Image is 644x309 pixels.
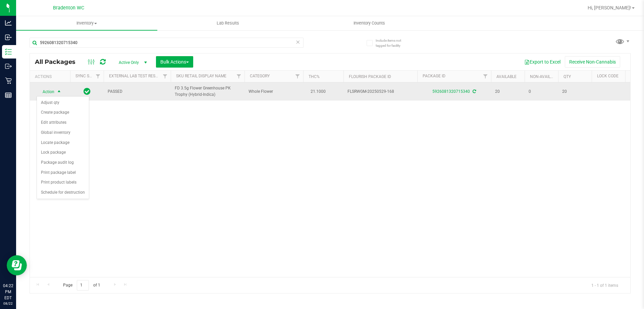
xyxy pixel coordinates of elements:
[75,74,101,78] a: Sync Status
[565,56,620,68] button: Receive Non-Cannabis
[432,89,470,94] a: 5926081320715340
[480,71,491,82] a: Filter
[495,88,521,95] span: 20
[5,20,12,26] inline-svg: Analytics
[208,20,248,26] span: Lab Results
[84,87,91,96] span: In Sync
[5,63,12,70] inline-svg: Outbound
[233,71,245,82] a: Filter
[496,74,517,79] a: Available
[37,128,89,138] li: Global inventory
[16,16,157,30] a: Inventory
[520,56,565,68] button: Export to Excel
[588,5,631,10] span: Hi, [PERSON_NAME]!
[37,168,89,178] li: Print package label
[5,77,12,84] inline-svg: Retail
[472,89,476,94] span: Sync from Compliance System
[156,56,193,68] button: Bulk Actions
[37,188,89,198] li: Schedule for destruction
[30,38,304,48] input: Search Package ID, Item Name, SKU, Lot or Part Number...
[7,255,27,275] iframe: Resource center
[5,92,12,99] inline-svg: Reports
[292,71,303,82] a: Filter
[347,88,413,95] span: FLSRWGM-20250529-168
[37,158,89,168] li: Package audit log
[37,138,89,148] li: Locate package
[108,88,167,95] span: PASSED
[376,38,409,48] span: Include items not tagged for facility
[5,34,12,41] inline-svg: Inbound
[157,16,299,30] a: Lab Results
[249,88,299,95] span: Whole Flower
[309,74,320,79] a: THC%
[529,88,554,95] span: 0
[35,74,67,79] div: Actions
[3,301,13,306] p: 08/22
[296,38,300,46] span: Clear
[37,108,89,118] li: Create package
[423,74,445,78] a: Package ID
[37,148,89,158] li: Lock package
[37,118,89,128] li: Edit attributes
[5,48,12,55] inline-svg: Inventory
[57,280,106,291] span: Page of 1
[250,74,270,78] a: Category
[16,20,157,26] span: Inventory
[562,88,588,95] span: 20
[53,5,84,11] span: Bradenton WC
[77,280,89,291] input: 1
[37,98,89,108] li: Adjust qty
[349,74,391,79] a: Flourish Package ID
[160,59,189,65] span: Bulk Actions
[160,71,171,82] a: Filter
[37,87,55,96] span: Action
[175,85,240,98] span: FD 3.5g Flower Greenhouse PK Trophy (Hybrid-Indica)
[299,16,440,30] a: Inventory Counts
[3,283,13,301] p: 04:22 PM EDT
[176,74,226,78] a: Sku Retail Display Name
[563,74,571,79] a: Qty
[586,280,624,290] span: 1 - 1 of 1 items
[307,87,329,96] span: 21.1000
[530,74,560,79] a: Non-Available
[109,74,162,78] a: External Lab Test Result
[37,178,89,188] li: Print product labels
[55,87,63,96] span: select
[597,74,619,78] a: Lock Code
[93,71,104,82] a: Filter
[344,20,394,26] span: Inventory Counts
[35,58,82,66] span: All Packages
